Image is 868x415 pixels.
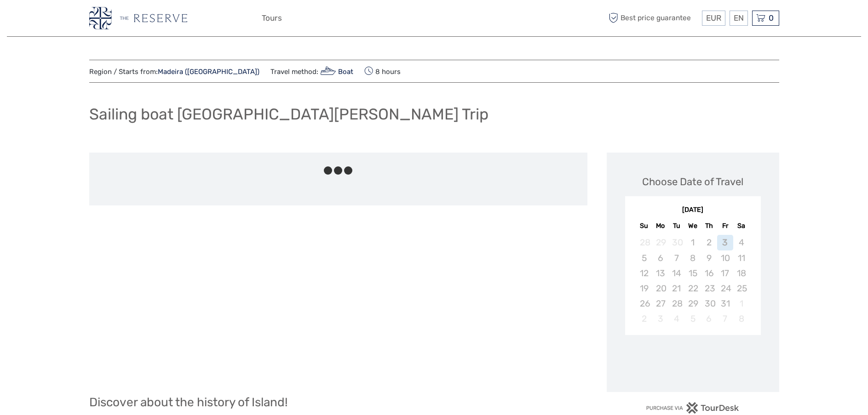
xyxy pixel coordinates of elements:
[636,311,652,326] div: Not available Sunday, November 2nd, 2025
[701,266,717,281] div: Not available Thursday, October 16th, 2025
[364,65,401,78] span: 8 hours
[652,281,668,296] div: Not available Monday, October 20th, 2025
[717,250,733,266] div: Not available Friday, October 10th, 2025
[717,296,733,311] div: Not available Friday, October 31st, 2025
[652,266,668,281] div: Not available Monday, October 13th, 2025
[668,235,684,250] div: Not available Tuesday, September 30th, 2025
[668,296,684,311] div: Not available Tuesday, October 28th, 2025
[684,296,701,311] div: Not available Wednesday, October 29th, 2025
[684,281,701,296] div: Not available Wednesday, October 22nd, 2025
[89,7,187,29] img: 3278-36be6d4b-08c9-4979-a83f-cba5f6b699ea_logo_small.png
[646,402,739,414] img: PurchaseViaTourDesk.png
[652,220,668,232] div: Mo
[636,250,652,266] div: Not available Sunday, October 5th, 2025
[706,13,721,23] span: EUR
[684,266,701,281] div: Not available Wednesday, October 15th, 2025
[701,250,717,266] div: Not available Thursday, October 9th, 2025
[733,220,749,232] div: Sa
[684,311,701,326] div: Not available Wednesday, November 5th, 2025
[636,281,652,296] div: Not available Sunday, October 19th, 2025
[652,296,668,311] div: Not available Monday, October 27th, 2025
[701,235,717,250] div: Not available Thursday, October 2nd, 2025
[701,311,717,326] div: Not available Thursday, November 6th, 2025
[701,296,717,311] div: Not available Thursday, October 30th, 2025
[733,266,749,281] div: Not available Saturday, October 18th, 2025
[717,235,733,250] div: Not available Friday, October 3rd, 2025
[690,359,696,365] div: Loading...
[668,311,684,326] div: Not available Tuesday, November 4th, 2025
[652,250,668,266] div: Not available Monday, October 6th, 2025
[730,11,748,26] div: EN
[668,250,684,266] div: Not available Tuesday, October 7th, 2025
[733,250,749,266] div: Not available Saturday, October 11th, 2025
[668,266,684,281] div: Not available Tuesday, October 14th, 2025
[270,65,354,78] span: Travel method:
[717,266,733,281] div: Not available Friday, October 17th, 2025
[733,281,749,296] div: Not available Saturday, October 25th, 2025
[684,220,701,232] div: We
[668,220,684,232] div: Tu
[733,311,749,326] div: Not available Saturday, November 8th, 2025
[262,11,282,25] a: Tours
[717,220,733,232] div: Fr
[625,205,761,215] div: [DATE]
[652,311,668,326] div: Not available Monday, November 3rd, 2025
[636,296,652,311] div: Not available Sunday, October 26th, 2025
[701,281,717,296] div: Not available Thursday, October 23rd, 2025
[636,220,652,232] div: Su
[717,311,733,326] div: Not available Friday, November 7th, 2025
[767,13,775,23] span: 0
[652,235,668,250] div: Not available Monday, September 29th, 2025
[89,105,489,124] h1: Sailing boat [GEOGRAPHIC_DATA][PERSON_NAME] Trip
[89,395,587,410] h2: Discover about the history of Island!
[701,220,717,232] div: Th
[318,68,354,76] a: Boat
[628,235,758,326] div: month 2025-10
[684,250,701,266] div: Not available Wednesday, October 8th, 2025
[89,67,259,77] span: Region / Starts from:
[636,266,652,281] div: Not available Sunday, October 12th, 2025
[733,296,749,311] div: Not available Saturday, November 1st, 2025
[668,281,684,296] div: Not available Tuesday, October 21st, 2025
[733,235,749,250] div: Not available Saturday, October 4th, 2025
[717,281,733,296] div: Not available Friday, October 24th, 2025
[636,235,652,250] div: Not available Sunday, September 28th, 2025
[607,11,700,26] span: Best price guarantee
[684,235,701,250] div: Not available Wednesday, October 1st, 2025
[158,68,259,76] a: Madeira ([GEOGRAPHIC_DATA])
[642,175,743,189] div: Choose Date of Travel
